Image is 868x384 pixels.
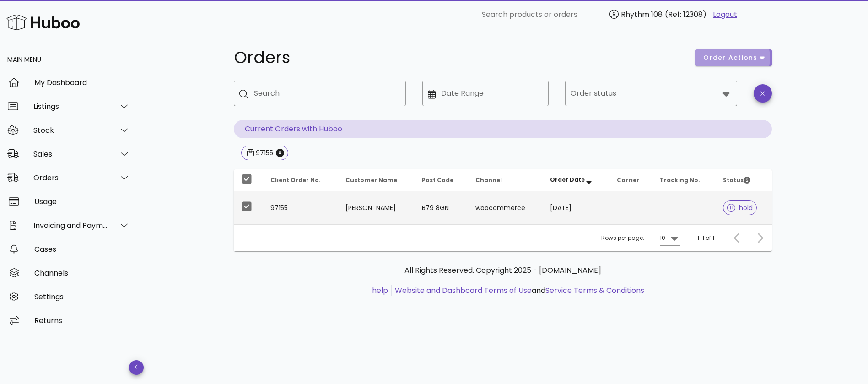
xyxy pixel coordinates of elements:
[392,285,644,296] li: and
[665,9,706,20] span: (Ref: 12308)
[372,285,388,296] a: help
[234,120,772,138] p: Current Orders with Huboo
[716,169,771,191] th: Status
[395,285,532,296] a: Website and Dashboard Terms of Use
[543,191,609,224] td: [DATE]
[33,173,108,182] div: Orders
[34,316,130,325] div: Returns
[468,169,543,191] th: Channel
[543,169,609,191] th: Order Date: Sorted descending. Activate to remove sorting.
[241,265,765,276] p: All Rights Reserved. Copyright 2025 - [DOMAIN_NAME]
[33,150,108,158] div: Sales
[601,225,680,251] div: Rows per page:
[33,126,108,135] div: Stock
[660,176,700,184] span: Tracking No.
[621,9,663,20] span: Rhythm 108
[697,234,714,242] div: 1-1 of 1
[422,176,453,184] span: Post Code
[660,234,665,242] div: 10
[263,191,338,224] td: 97155
[652,169,716,191] th: Tracking No.
[545,285,644,296] a: Service Terms & Conditions
[617,176,639,184] span: Carrier
[727,205,753,211] span: hold
[723,176,750,184] span: Status
[565,81,737,106] div: Order status
[609,169,652,191] th: Carrier
[34,245,130,254] div: Cases
[33,102,108,111] div: Listings
[276,149,284,157] button: Close
[34,78,130,87] div: My Dashboard
[34,292,130,301] div: Settings
[468,191,543,224] td: woocommerce
[338,169,415,191] th: Customer Name
[475,176,502,184] span: Channel
[713,9,737,20] a: Logout
[254,148,273,157] div: 97155
[234,49,685,66] h1: Orders
[338,191,415,224] td: [PERSON_NAME]
[415,191,468,224] td: B79 8GN
[6,12,80,32] img: Huboo Logo
[703,53,758,63] span: order actions
[34,269,130,277] div: Channels
[695,49,771,66] button: order actions
[270,176,321,184] span: Client Order No.
[34,197,130,206] div: Usage
[415,169,468,191] th: Post Code
[263,169,338,191] th: Client Order No.
[33,221,108,230] div: Invoicing and Payments
[550,176,585,184] span: Order Date
[345,176,397,184] span: Customer Name
[660,231,680,245] div: 10Rows per page:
